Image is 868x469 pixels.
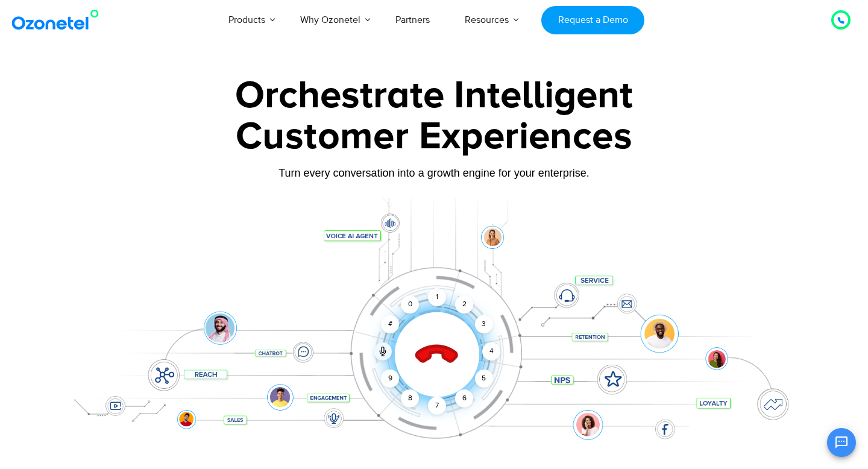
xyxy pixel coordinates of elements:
div: Orchestrate Intelligent [57,77,811,115]
div: 6 [455,389,473,408]
div: # [381,315,399,333]
div: 3 [475,315,493,333]
div: 7 [428,397,446,415]
div: 0 [401,295,419,313]
div: 1 [428,288,446,306]
div: Customer Experiences [57,108,811,166]
div: 8 [401,389,419,408]
div: 4 [482,342,500,360]
div: 5 [475,370,493,388]
div: 9 [381,370,399,388]
div: 2 [455,295,473,313]
button: Open chat [827,428,856,457]
a: Request a Demo [541,6,644,34]
div: Turn every conversation into a growth engine for your enterprise. [57,166,811,180]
